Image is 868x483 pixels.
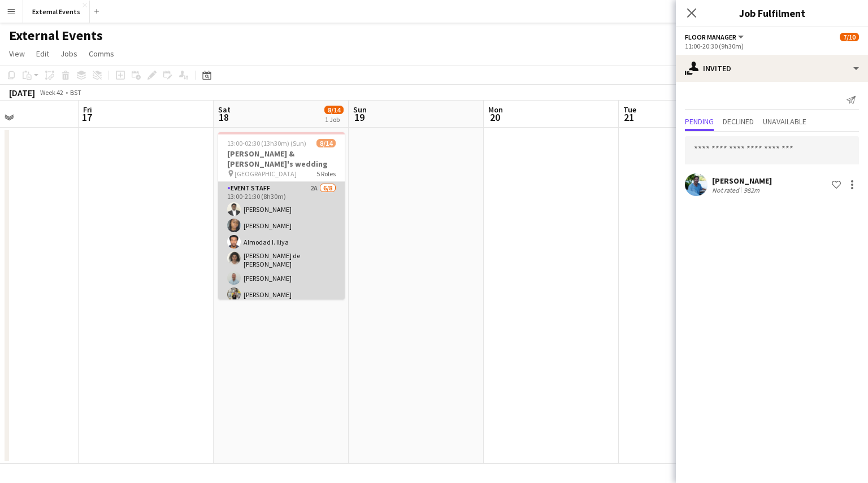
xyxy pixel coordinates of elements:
div: 1 Job [325,115,343,124]
h1: External Events [9,27,103,44]
span: Sun [353,105,367,115]
span: Pending [685,118,714,125]
button: Floor manager [685,33,745,41]
a: Edit [32,46,54,61]
div: Invited [676,55,868,82]
div: Not rated [712,186,741,194]
span: 8/14 [316,139,336,147]
span: 21 [622,111,636,124]
button: External Events [23,1,90,23]
span: 19 [351,111,367,124]
span: Jobs [60,49,77,59]
app-job-card: 13:00-02:30 (13h30m) (Sun)8/14[PERSON_NAME] & [PERSON_NAME]'s wedding [GEOGRAPHIC_DATA]5 RolesEve... [218,132,345,299]
span: Mon [488,105,503,115]
div: [DATE] [9,87,35,98]
a: Jobs [56,46,82,61]
span: View [9,49,25,59]
span: Week 42 [37,88,66,97]
a: View [5,46,29,61]
span: Sat [218,105,231,115]
span: Tue [623,105,636,115]
span: Floor manager [685,33,736,41]
div: 11:00-20:30 (9h30m) [685,42,859,50]
h3: [PERSON_NAME] & [PERSON_NAME]'s wedding [218,149,345,169]
span: 18 [216,111,231,124]
span: 20 [487,111,503,124]
span: 7/10 [840,33,859,41]
div: [PERSON_NAME] [712,176,772,186]
span: Comms [89,49,114,59]
a: Comms [84,46,119,61]
span: Edit [36,49,49,59]
div: 982m [741,186,762,194]
span: Declined [723,118,754,125]
span: 5 Roles [316,169,336,178]
span: [GEOGRAPHIC_DATA] [235,169,297,178]
span: Unavailable [763,118,806,125]
app-card-role: Event staff2A6/813:00-21:30 (8h30m)[PERSON_NAME][PERSON_NAME]Almodad I. Iliya[PERSON_NAME] de [PE... [218,182,345,338]
span: 13:00-02:30 (13h30m) (Sun) [227,139,306,147]
h3: Job Fulfilment [676,6,868,20]
div: BST [70,88,81,97]
span: 8/14 [324,106,344,114]
span: Fri [83,105,92,115]
span: 17 [81,111,92,124]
